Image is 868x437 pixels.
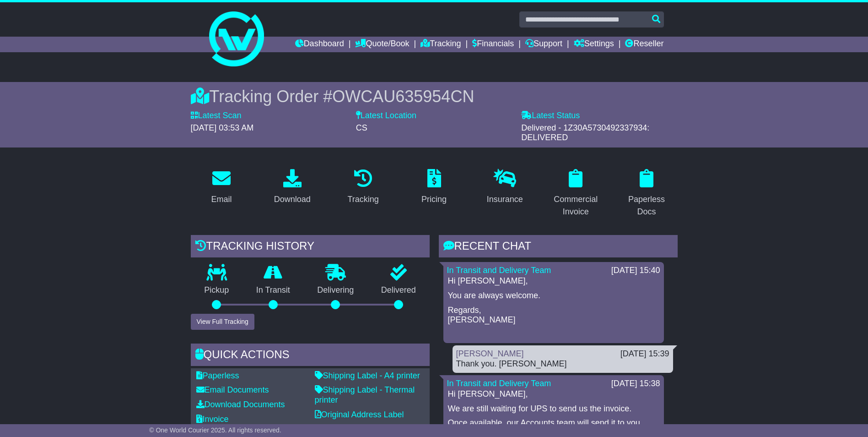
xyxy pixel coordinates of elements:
div: [DATE] 15:39 [620,349,669,359]
a: Tracking [341,166,384,209]
a: Commercial Invoice [545,166,607,221]
div: Paperless Docs [622,193,672,218]
a: Shipping Label - Thermal printer [315,385,415,404]
div: Pricing [421,193,447,206]
a: Reseller [625,37,663,52]
p: Regards, [PERSON_NAME] [448,306,659,325]
p: You are always welcome. [448,291,659,301]
a: Email Documents [196,385,269,394]
a: Support [525,37,562,52]
a: Original Address Label [315,410,404,419]
span: © One World Courier 2025. All rights reserved. [149,426,281,434]
div: RECENT CHAT [439,235,678,260]
div: Tracking [347,193,378,206]
a: Paperless [196,371,239,380]
p: Hi [PERSON_NAME], [448,276,659,286]
label: Latest Location [356,111,416,121]
a: Paperless Docs [616,166,678,221]
div: Tracking Order # [191,87,678,106]
p: Hi [PERSON_NAME], [448,389,659,399]
a: Tracking [421,37,461,52]
div: Quick Actions [191,344,430,368]
a: In Transit and Delivery Team [447,379,551,388]
span: CS [356,123,367,132]
a: Financials [472,37,514,52]
a: Invoice [196,415,229,424]
div: [DATE] 15:40 [611,266,660,276]
div: Tracking history [191,235,430,260]
div: Download [274,193,311,206]
span: OWCAU635954CN [332,87,474,106]
a: Shipping Label - A4 printer [315,371,420,380]
a: In Transit and Delivery Team [447,266,551,275]
a: Download Documents [196,400,285,409]
a: Pricing [415,166,453,209]
p: Once available, our Accounts team will send it to you. [448,418,659,428]
button: View Full Tracking [191,314,254,330]
a: Dashboard [295,37,344,52]
span: Delivered - 1Z30A5730492337934: DELIVERED [521,123,649,142]
p: Delivered [367,285,430,295]
p: Pickup [191,285,243,295]
a: Quote/Book [355,37,409,52]
span: [DATE] 03:53 AM [191,123,254,132]
p: Delivering [304,285,368,295]
label: Latest Status [521,111,580,121]
a: Settings [574,37,614,52]
p: We are still waiting for UPS to send us the invoice. [448,404,659,414]
div: Email [211,193,232,206]
div: [DATE] 15:38 [611,379,660,389]
a: [PERSON_NAME] [456,349,524,358]
div: Thank you. [PERSON_NAME] [456,359,669,369]
div: Commercial Invoice [551,193,601,218]
a: Download [268,166,317,209]
div: Insurance [487,193,523,206]
label: Latest Scan [191,111,242,121]
a: Email [205,166,237,209]
p: In Transit [243,285,304,295]
a: Insurance [481,166,529,209]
